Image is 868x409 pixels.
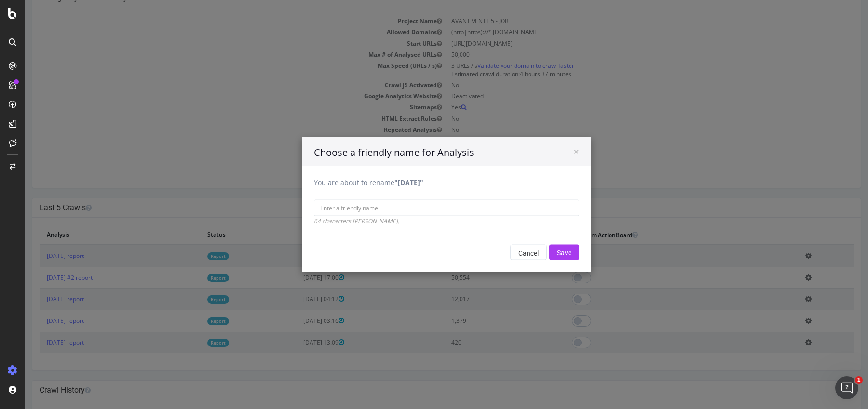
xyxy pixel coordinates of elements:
span: 1 [855,376,863,384]
input: Save [524,245,554,260]
input: Enter a friendly name [289,200,554,216]
iframe: Intercom live chat [835,376,858,399]
i: 64 characters [PERSON_NAME]. [289,217,374,225]
span: × [548,145,554,158]
button: Close [548,147,554,157]
h4: Choose a friendly name for Analysis [289,146,554,160]
button: Cancel [485,245,522,260]
label: You are about to rename [289,178,398,188]
b: "[DATE]" [369,178,398,187]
